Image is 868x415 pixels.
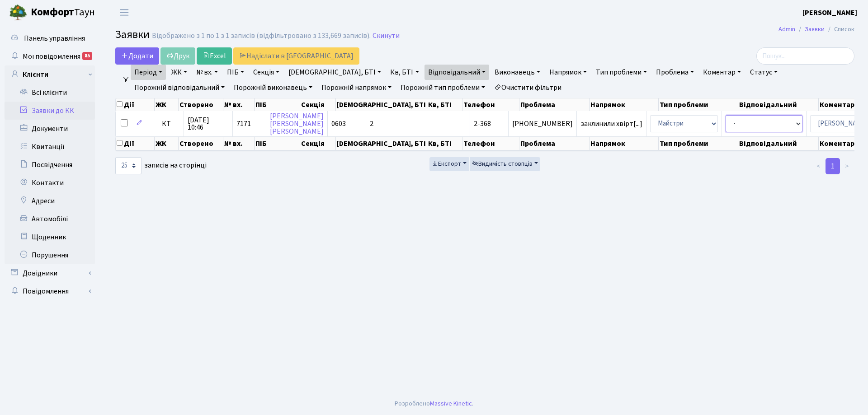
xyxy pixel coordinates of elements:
[5,138,95,156] a: Квитанції
[115,47,159,65] a: Додати
[519,137,590,150] th: Проблема
[580,119,642,129] span: заклинили хвірт[...]
[427,137,462,150] th: Кв, БТІ
[373,32,400,40] a: Скинути
[131,80,228,95] a: Порожній відповідальний
[116,137,155,150] th: Дії
[778,24,795,34] a: Admin
[31,5,95,20] span: Таун
[336,137,427,150] th: [DEMOGRAPHIC_DATA], БТІ
[425,65,489,80] a: Відповідальний
[5,228,95,246] a: Щоденник
[115,27,150,42] span: Заявки
[162,120,180,127] span: КТ
[23,51,80,61] span: Мої повідомлення
[819,137,867,150] th: Коментарі
[188,117,229,131] span: [DATE] 10:46
[336,98,427,111] th: [DEMOGRAPHIC_DATA], БТІ
[387,65,422,80] a: Кв, БТІ
[491,80,565,95] a: Очистити фільтри
[223,137,255,150] th: № вх.
[116,98,155,111] th: Дії
[300,98,335,111] th: Секція
[223,98,255,111] th: № вх.
[756,47,854,65] input: Пошук...
[805,24,825,34] a: Заявки
[179,137,224,150] th: Створено
[318,80,395,95] a: Порожній напрямок
[115,157,207,174] label: записів на сторінці
[699,65,745,80] a: Коментар
[24,33,85,43] span: Панель управління
[115,157,142,174] select: записів на сторінці
[659,137,738,150] th: Тип проблеми
[590,98,659,111] th: Напрямок
[5,65,95,84] a: Клієнти
[5,210,95,228] a: Автомобілі
[738,137,819,150] th: Відповідальний
[470,157,540,171] button: Видимість стовпців
[5,29,95,47] a: Панель управління
[519,98,590,111] th: Проблема
[5,156,95,174] a: Посвідчення
[230,80,316,95] a: Порожній виконавець
[255,137,300,150] th: ПІБ
[590,137,659,150] th: Напрямок
[825,24,854,34] li: Список
[765,20,868,39] nav: breadcrumb
[82,52,92,60] div: 85
[250,65,283,80] a: Секція
[474,119,491,129] span: 2-368
[462,137,519,150] th: Телефон
[738,98,819,111] th: Відповідальний
[491,65,544,80] a: Виконавець
[31,5,74,19] b: Комфорт
[152,32,371,40] div: Відображено з 1 по 1 з 1 записів (відфільтровано з 133,669 записів).
[131,65,166,80] a: Період
[155,98,179,111] th: ЖК
[255,98,300,111] th: ПІБ
[802,7,857,18] a: [PERSON_NAME]
[819,98,867,111] th: Коментарі
[168,65,191,80] a: ЖК
[546,65,590,80] a: Напрямок
[430,399,472,408] a: Massive Kinetic
[395,399,473,409] div: Розроблено .
[652,65,698,80] a: Проблема
[121,51,153,61] span: Додати
[826,158,840,174] a: 1
[429,157,469,171] button: Експорт
[659,98,738,111] th: Тип проблеми
[223,65,248,80] a: ПІБ
[5,192,95,210] a: Адреси
[432,159,461,168] span: Експорт
[300,137,335,150] th: Секція
[5,47,95,65] a: Мої повідомлення85
[370,119,373,129] span: 2
[5,102,95,120] a: Заявки до КК
[197,47,232,65] a: Excel
[427,98,462,111] th: Кв, БТІ
[5,282,95,300] a: Повідомлення
[5,120,95,138] a: Документи
[472,159,533,168] span: Видимість стовпців
[270,111,324,136] a: [PERSON_NAME][PERSON_NAME][PERSON_NAME]
[193,65,222,80] a: № вх.
[462,98,519,111] th: Телефон
[5,174,95,192] a: Контакти
[331,119,346,129] span: 0603
[5,264,95,282] a: Довідники
[5,246,95,264] a: Порушення
[512,120,573,127] span: [PHONE_NUMBER]
[746,65,781,80] a: Статус
[236,119,251,129] span: 7171
[592,65,651,80] a: Тип проблеми
[397,80,489,95] a: Порожній тип проблеми
[179,98,224,111] th: Створено
[5,84,95,102] a: Всі клієнти
[155,137,179,150] th: ЖК
[113,5,136,20] button: Переключити навігацію
[9,4,27,22] img: logo.png
[285,65,385,80] a: [DEMOGRAPHIC_DATA], БТІ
